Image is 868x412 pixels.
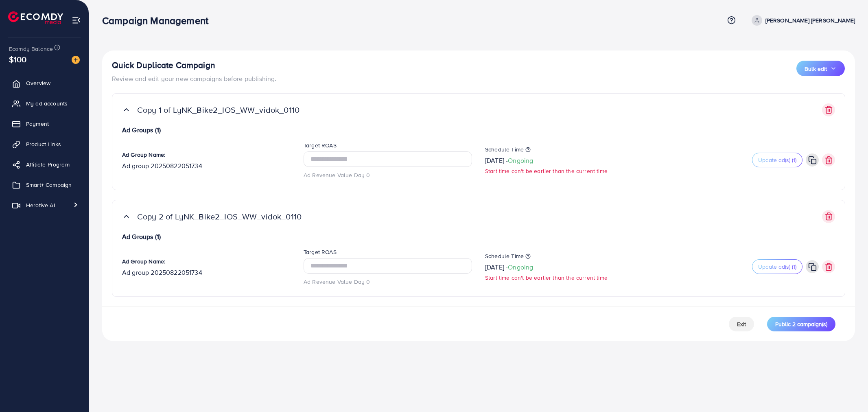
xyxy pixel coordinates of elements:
span: Ecomdy Balance [9,45,53,53]
p: [DATE] - [485,262,533,272]
a: Herotive AI [6,197,83,213]
span: Product Links [26,140,61,148]
span: Update ad(s) (1) [758,263,796,271]
a: My ad accounts [6,95,83,112]
h4: Quick Duplicate Campaign [112,60,276,70]
p: [PERSON_NAME] [PERSON_NAME] [765,15,855,25]
label: Target ROAS [304,141,337,149]
span: Ongoing [508,156,533,165]
button: Update ad(s) (1) [752,153,802,167]
button: Public 2 campaign(s) [767,317,835,331]
img: image [72,56,80,64]
h6: Ad Groups (1) [122,126,835,134]
a: Overview [6,75,83,91]
a: [PERSON_NAME] [PERSON_NAME] [748,15,855,26]
button: Bulk edit [796,61,845,76]
label: Target ROAS [304,248,337,256]
label: Schedule Time [485,252,654,260]
button: Exit [729,317,754,331]
iframe: Chat [833,375,862,406]
span: Ongoing [508,263,533,272]
p: [DATE] - [485,156,533,165]
span: Overview [26,79,50,87]
a: Payment [6,116,83,132]
p: Copy 2 of LyNK_Bike2_IOS_WW_vidok_0110 [137,212,302,221]
a: Affiliate Program [6,156,83,173]
label: Ad Group Name: [122,151,165,159]
p: Ad Revenue Value Day 0 [304,170,472,180]
label: Schedule Time [485,145,654,153]
span: Public 2 campaign(s) [775,320,827,328]
a: Smart+ Campaign [6,177,83,193]
h6: Ad Groups (1) [122,233,835,241]
span: Affiliate Program [26,160,70,169]
button: Update ad(s) (1) [752,259,802,274]
span: Payment [26,120,49,128]
label: Ad Group Name: [122,257,165,265]
span: Update ad(s) (1) [758,156,796,164]
p: Review and edit your new campaigns before publishing. [112,74,276,83]
span: $100 [9,53,27,65]
p: Ad Revenue Value Day 0 [304,277,472,287]
img: logo [8,11,63,24]
span: Smart+ Campaign [26,181,72,189]
button: Bulk edit [796,60,845,77]
span: Bulk edit [805,65,827,73]
span: My ad accounts [26,99,68,107]
span: Exit [737,320,746,328]
h3: Campaign Management [102,15,215,26]
p: Ad group 20250822051734 [122,267,202,277]
small: Start time can't be earlier than the current time [485,167,654,175]
span: Herotive AI [26,201,55,209]
small: Start time can't be earlier than the current time [485,274,654,282]
p: Copy 1 of LyNK_Bike2_IOS_WW_vidok_0110 [137,105,300,115]
p: Ad group 20250822051734 [122,161,202,171]
img: menu [72,15,81,25]
a: Product Links [6,136,83,152]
